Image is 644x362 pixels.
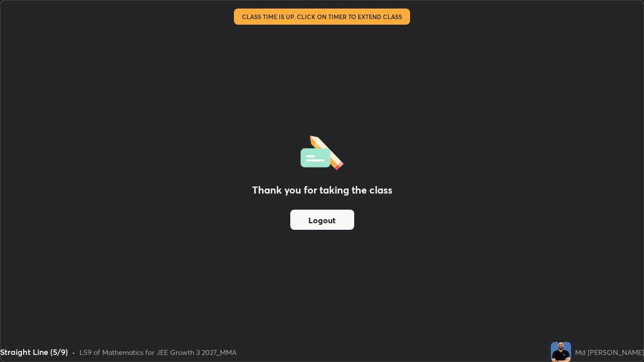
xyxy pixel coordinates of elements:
img: 2958a625379348b7bd8472edfd5724da.jpg [551,342,571,362]
div: Md [PERSON_NAME] [575,347,644,357]
div: • [72,347,75,357]
div: L59 of Mathematics for JEE Growth 3 2027_MMA [79,347,236,357]
button: Logout [290,210,354,230]
h2: Thank you for taking the class [252,183,392,198]
img: offlineFeedback.1438e8b3.svg [300,132,344,170]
